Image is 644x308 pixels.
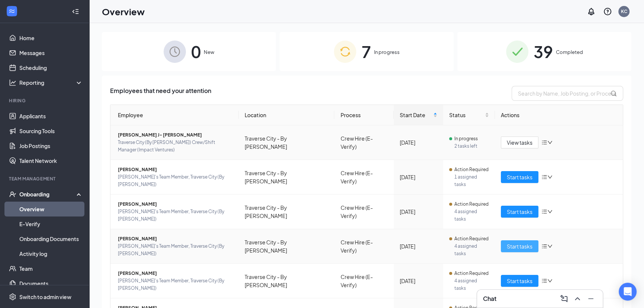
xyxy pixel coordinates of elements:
td: Crew Hire (E-Verify) [334,125,393,160]
div: [DATE] [400,138,437,147]
span: [PERSON_NAME] [118,270,233,277]
span: Start Date [400,111,432,119]
div: Team Management [9,176,81,182]
a: E-Verify [19,216,83,231]
span: Action Required [454,270,489,277]
svg: UserCheck [9,190,16,198]
td: Traverse City - By [PERSON_NAME] [239,160,335,195]
div: Switch to admin view [19,293,71,301]
button: Minimize [585,293,597,305]
span: Start tasks [507,173,532,181]
div: [DATE] [400,173,437,181]
div: KC [621,8,627,15]
div: Hiring [9,97,81,104]
button: Start tasks [501,275,538,287]
td: Crew Hire (E-Verify) [334,160,393,195]
input: Search by Name, Job Posting, or Process [512,86,623,101]
h1: Overview [102,5,145,18]
span: 1 assigned tasks [454,173,489,188]
a: Messages [19,45,83,60]
a: Scheduling [19,60,83,75]
span: bars [541,174,547,180]
div: Open Intercom Messenger [619,283,637,301]
span: [PERSON_NAME]'s Team Member, Traverse City (By [PERSON_NAME]) [118,173,233,188]
span: down [547,140,553,145]
span: In progress [454,135,478,142]
span: down [547,278,553,283]
a: Job Postings [19,138,83,153]
span: Action Required [454,166,489,173]
button: ChevronUp [571,293,583,305]
span: down [547,174,553,180]
span: Start tasks [507,242,532,250]
svg: Settings [9,293,16,301]
a: Onboarding Documents [19,231,83,246]
a: Home [19,31,83,45]
span: bars [541,243,547,249]
span: 2 tasks left [454,142,489,150]
span: [PERSON_NAME]'s Team Member, Traverse City (By [PERSON_NAME]) [118,243,233,257]
td: Traverse City - By [PERSON_NAME] [239,264,335,298]
span: Start tasks [507,208,532,216]
span: Employees that need your attention [110,86,211,101]
div: [DATE] [400,242,437,250]
span: Traverse City (By [PERSON_NAME]) Crew/Shift Manager (Impact Ventures) [118,139,233,154]
a: Team [19,261,83,276]
a: Documents [19,276,83,291]
svg: WorkstreamLogo [8,7,16,15]
span: 39 [534,39,553,64]
button: Start tasks [501,206,538,218]
svg: QuestionInfo [603,7,612,16]
a: Sourcing Tools [19,123,83,138]
td: Crew Hire (E-Verify) [334,195,393,229]
span: [PERSON_NAME] [118,200,233,208]
span: [PERSON_NAME] J- [PERSON_NAME] [118,131,233,139]
button: Start tasks [501,240,538,252]
button: Start tasks [501,171,538,183]
th: Status [443,105,495,125]
th: Process [334,105,393,125]
span: Completed [556,48,583,56]
span: In progress [374,48,400,56]
td: Crew Hire (E-Verify) [334,229,393,264]
td: Traverse City - By [PERSON_NAME] [239,195,335,229]
span: New [204,48,214,56]
span: Status [449,111,483,119]
span: 4 assigned tasks [454,208,489,223]
span: 0 [191,39,201,64]
svg: Collapse [72,8,79,15]
a: Overview [19,202,83,216]
span: View tasks [507,138,532,147]
h3: Chat [483,295,496,303]
svg: Analysis [9,79,16,86]
span: Action Required [454,235,489,243]
span: Action Required [454,200,489,208]
div: [DATE] [400,277,437,285]
a: Activity log [19,246,83,261]
td: Traverse City - By [PERSON_NAME] [239,229,335,264]
svg: Minimize [586,294,595,303]
a: Applicants [19,109,83,123]
span: down [547,209,553,214]
span: [PERSON_NAME] [118,166,233,173]
button: View tasks [501,137,538,148]
td: Crew Hire (E-Verify) [334,264,393,298]
div: Onboarding [19,190,77,198]
span: bars [541,139,547,145]
th: Employee [110,105,239,125]
span: [PERSON_NAME]'s Team Member, Traverse City (By [PERSON_NAME]) [118,208,233,223]
a: Talent Network [19,153,83,168]
span: [PERSON_NAME]'s Team Member, Traverse City (By [PERSON_NAME]) [118,277,233,292]
span: 7 [361,39,371,64]
th: Location [239,105,335,125]
svg: ChevronUp [573,294,582,303]
span: down [547,244,553,249]
svg: Notifications [587,7,596,16]
svg: ComposeMessage [560,294,569,303]
th: Actions [495,105,623,125]
div: Reporting [19,79,83,86]
button: ComposeMessage [558,293,570,305]
span: Start tasks [507,277,532,285]
div: [DATE] [400,208,437,216]
span: [PERSON_NAME] [118,235,233,243]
